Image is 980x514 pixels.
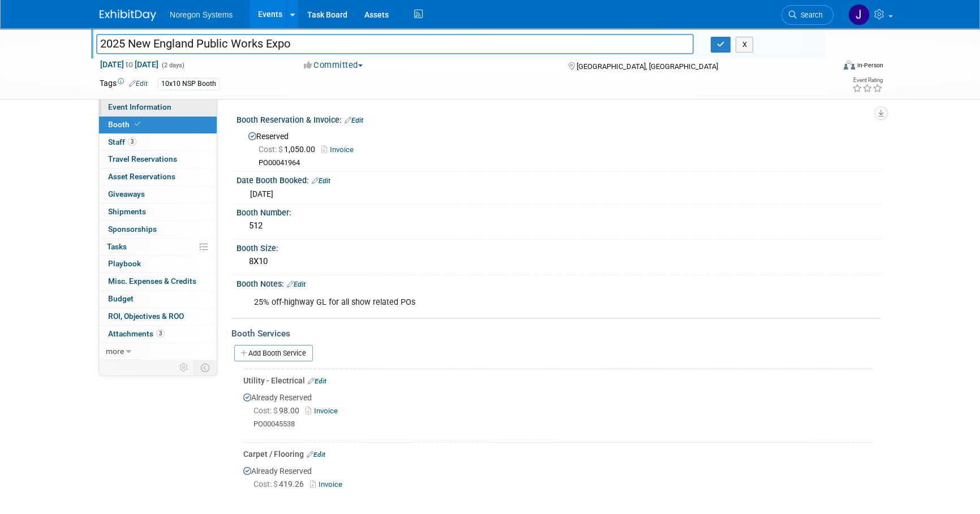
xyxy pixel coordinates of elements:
a: Edit [129,80,148,88]
span: Travel Reservations [108,154,177,163]
span: Cost: $ [259,145,284,154]
a: Attachments3 [99,326,217,343]
div: Utility - Electrical [243,375,872,386]
span: Cost: $ [253,406,279,415]
div: Event Format [767,59,883,76]
span: Misc. Expenses & Credits [108,277,196,286]
span: 1,050.00 [259,145,320,154]
td: Tags [100,77,148,90]
div: Already Reserved [243,460,872,500]
td: Toggle Event Tabs [194,360,217,375]
td: Personalize Event Tab Strip [174,360,194,375]
a: Invoice [321,145,359,154]
img: Johana Gil [848,4,870,25]
span: Sponsorships [108,224,157,234]
span: Search [797,11,823,19]
div: PO00045538 [253,420,872,429]
a: Add Booth Service [234,345,313,361]
a: Edit [312,177,330,185]
div: Booth Reservation & Invoice: [237,111,880,126]
div: Booth Size: [237,240,880,254]
a: Shipments [99,204,217,221]
span: [GEOGRAPHIC_DATA], [GEOGRAPHIC_DATA] [576,62,717,71]
div: Booth Notes: [237,275,880,290]
span: Noregon Systems [170,10,233,19]
a: Tasks [99,239,217,256]
div: 512 [245,217,872,235]
div: Date Booth Booked: [237,172,880,187]
a: Edit [308,377,326,385]
span: ROI, Objectives & ROO [108,312,184,321]
a: Giveaways [99,186,217,203]
a: Invoice [306,407,342,415]
button: X [736,37,753,53]
a: Misc. Expenses & Credits [99,273,217,290]
div: In-Person [857,61,883,70]
a: Playbook [99,256,217,273]
i: Booth reservation complete [135,121,140,127]
a: more [99,343,217,360]
div: Reserved [245,128,872,168]
span: 419.26 [253,480,308,489]
a: Edit [345,116,363,124]
a: Budget [99,291,217,308]
div: 8X10 [245,253,872,270]
span: 3 [128,137,136,146]
span: 3 [156,329,165,338]
span: Cost: $ [253,480,279,489]
span: Booth [108,120,143,129]
a: Event Information [99,99,217,116]
div: Already Reserved [243,386,872,438]
a: Edit [287,280,306,288]
img: ExhibitDay [100,10,156,21]
span: 98.00 [253,406,304,415]
a: Asset Reservations [99,169,217,185]
div: PO00041964 [259,158,872,168]
span: Shipments [108,207,146,216]
span: [DATE] [DATE] [100,59,159,70]
span: Budget [108,294,134,303]
a: Travel Reservations [99,151,217,168]
a: Search [781,5,833,25]
span: Staff [108,137,136,146]
span: Attachments [108,329,165,338]
span: Tasks [107,242,127,251]
a: ROI, Objectives & ROO [99,308,217,325]
a: Sponsorships [99,221,217,238]
div: 10x10 NSP Booth [158,78,220,90]
a: Invoice [310,480,347,489]
button: Committed [300,59,367,71]
span: to [124,60,135,69]
span: Giveaways [108,189,145,198]
div: 25% off-highway GL for all show related POs [246,291,756,314]
span: Asset Reservations [108,172,175,181]
div: Booth Number: [237,204,880,218]
span: [DATE] [250,189,273,198]
div: Carpet / Flooring [243,448,872,460]
img: Format-Inperson.png [844,61,855,70]
a: Edit [307,451,325,459]
div: Booth Services [231,327,880,340]
a: Staff3 [99,134,217,151]
span: (2 days) [161,62,184,69]
div: Event Rating [852,77,883,83]
span: Event Information [108,102,171,111]
span: Playbook [108,259,141,268]
a: Booth [99,116,217,133]
span: more [106,347,124,356]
